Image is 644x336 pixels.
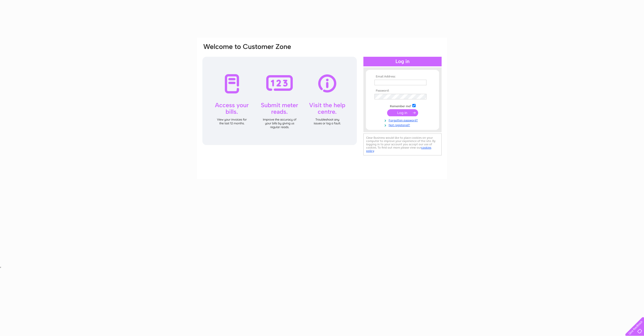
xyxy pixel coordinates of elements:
[373,89,432,93] th: Password:
[373,75,432,78] th: Email Address:
[373,103,432,108] td: Remember me?
[366,146,431,153] a: cookies policy
[363,133,442,155] div: Clear Business would like to place cookies on your computer to improve your experience of the sit...
[374,122,432,127] a: Not registered?
[374,118,432,122] a: Forgotten password?
[387,109,418,116] input: Submit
